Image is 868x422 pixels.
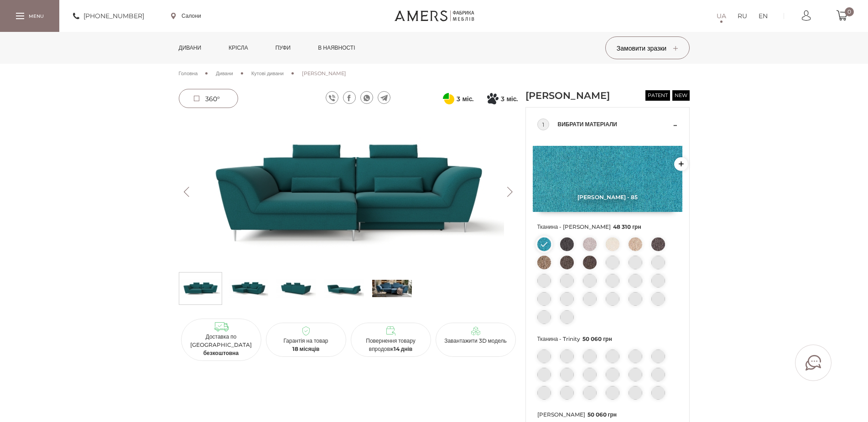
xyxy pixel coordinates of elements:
a: whatsapp [360,91,373,104]
a: Салони [171,12,201,20]
span: patent [645,90,670,101]
p: Повернення товару впродовж [354,337,427,353]
span: 48 310 грн [613,223,641,230]
p: Доставка по [GEOGRAPHIC_DATA] [185,333,258,357]
a: telegram [378,91,390,104]
span: Дивани [216,70,233,77]
svg: Оплата частинами від ПриватБанку [443,93,454,104]
b: 14 днів [394,345,413,352]
a: UA [717,10,726,21]
a: Пуфи [269,32,298,64]
img: Кутовий Диван Грейсі s-3 [324,275,364,302]
button: Замовити зразки [605,36,690,59]
img: Кутовий Диван Грейсі -0 [179,116,518,268]
span: 3 міс. [457,93,473,104]
img: Etna - 85 [533,146,682,212]
span: Тканина - [PERSON_NAME] [537,221,678,233]
span: 50 060 грн [582,335,612,342]
svg: Покупка частинами від Монобанку [487,93,499,104]
span: Замовити зразки [617,44,678,52]
p: Завантажити 3D модель [439,337,512,345]
span: Головна [179,70,198,77]
span: [PERSON_NAME] [537,409,678,421]
button: Next [502,187,518,197]
b: безкоштовна [203,350,239,356]
a: Дивани [172,32,208,64]
a: viber [326,91,338,104]
span: 0 [845,7,854,16]
a: EN [759,10,768,21]
img: s_ [372,275,412,302]
div: 1 [537,118,549,130]
img: Кутовий Диван Грейсі s-0 [181,275,220,302]
span: Вибрати матеріали [558,119,671,130]
span: Кутові дивани [251,70,284,77]
span: 50 060 грн [587,411,617,418]
a: Головна [179,69,198,77]
p: Гарантія на товар [270,337,343,353]
a: Кутові дивани [251,69,284,77]
a: Крісла [222,32,255,64]
a: в наявності [311,32,362,64]
a: facebook [343,91,356,104]
img: Кутовий Диван Грейсі s-1 [229,275,268,302]
a: RU [738,10,747,21]
img: Кутовий Диван Грейсі s-2 [276,275,316,302]
h1: [PERSON_NAME] [525,89,630,103]
a: Дивани [216,69,233,77]
span: [PERSON_NAME] - 85 [533,194,682,201]
button: Previous [179,187,195,197]
span: Тканина - Trinity [537,333,678,345]
span: 360° [205,95,220,103]
a: 360° [179,89,238,108]
span: new [672,90,690,101]
b: 18 місяців [292,345,320,352]
a: [PHONE_NUMBER] [73,10,144,21]
span: 3 міс. [501,93,518,104]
